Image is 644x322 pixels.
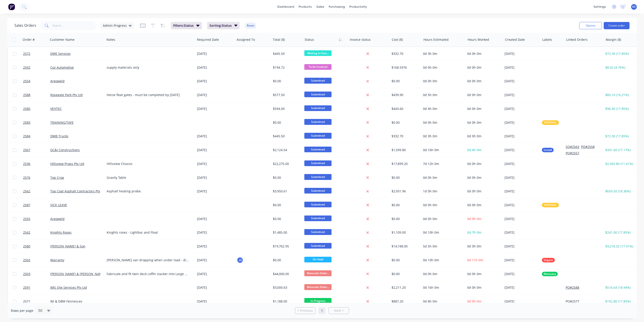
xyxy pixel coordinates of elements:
a: 2576 [23,171,50,184]
span: INTERNAL [544,203,557,207]
div: [DATE] [197,244,233,249]
div: $22,275.00 [273,162,299,166]
span: Submitted [304,174,332,180]
div: $443.60 [392,107,418,111]
div: [DATE] [505,175,538,180]
span: 2583 [23,120,30,125]
div: Invoice status [350,37,371,42]
a: [PERSON_NAME] & Son [50,244,85,248]
span: Next [334,308,341,313]
div: $0.00 [392,175,418,180]
div: $0.00 [392,120,418,125]
div: Hillsview Chassis [107,162,189,166]
a: 2542 [23,226,50,239]
a: Top Crop [50,175,64,180]
div: [DATE] [197,217,233,221]
div: Customer Name [50,37,74,42]
button: PO#2588 [566,285,579,290]
span: 2503 [23,272,30,276]
span: Submitted [304,229,332,235]
div: [DATE] [505,299,538,304]
div: supply materials only [107,65,189,70]
span: To be Invoiced [304,64,332,70]
div: [DATE] [197,134,233,138]
span: In Progress [304,298,332,304]
div: $0.00 [392,258,418,262]
div: 0d 5h 0m [423,93,461,97]
span: Submitted [304,78,332,83]
div: $659.50 (18.36%) [605,189,634,194]
div: 0d 0h 0m [423,65,461,70]
span: Submitted [304,188,332,194]
a: GC&J Constructions [50,148,80,152]
div: settings [591,3,608,10]
div: [DATE] [505,230,538,235]
div: [DATE] [505,120,538,125]
button: INTERNAL [542,120,559,125]
span: INTERNAL [544,120,557,125]
span: 0d 0h 0m [467,65,481,70]
span: Rows per page [11,308,33,313]
div: $96.40 (17.85%) [605,107,634,111]
div: Required Date [197,37,219,42]
a: Argoweld [50,79,65,83]
a: 2591 [23,281,50,294]
div: Order # [23,37,35,42]
span: 2584 [23,134,30,138]
div: Knights roses - Lightbar and Float [107,230,189,235]
span: Filters: Status [173,23,194,28]
span: Submitted [304,243,332,249]
div: [PERSON_NAME] van dropping when under load - diagnose, remove actuators to be sent away for repai... [107,258,189,262]
span: 2572 [23,51,30,56]
div: [DATE] [505,134,538,138]
div: $0.00 [392,79,418,83]
div: $1,599.80 [392,148,418,152]
span: 0d 9h 0m [467,217,481,221]
div: Fabricate and fit twin deck coffin stacker into Large electric Ford Van. [107,272,189,276]
a: 2562 [23,184,50,198]
span: 0d 9h 0m [467,299,481,303]
span: 0d 0h 0m [467,244,481,248]
div: 0d 16h 0m [423,285,461,290]
div: $2,124.54 [273,148,299,152]
div: Assigned To [237,37,255,42]
span: 0d 0h 0m [467,285,481,290]
div: $331.60 (17.17%) [605,148,634,152]
span: 0d 0h 0m [467,51,481,56]
button: Options [579,22,602,29]
button: Create order [604,22,630,29]
button: Install [542,148,554,152]
div: $0.00 [273,120,299,125]
span: 2585 [23,107,30,111]
div: 0d 8h 0m [423,299,461,304]
div: 1d 0h 0m [423,189,461,194]
span: Waiting to Star... [304,50,332,56]
span: 0d 0h 0m [467,93,481,97]
div: [DATE] [505,244,538,249]
div: [DATE] [197,230,233,235]
div: productivity [347,3,369,10]
div: [DATE] [505,217,538,221]
span: 0d 0h 0m [467,162,481,166]
a: 2592 [23,61,50,74]
span: Materials Order... [304,270,332,276]
span: Urgent [544,258,553,262]
span: Previous [300,308,313,313]
div: Created Date [505,37,525,42]
span: Submitted [304,160,332,166]
span: Materials Order... [304,284,332,290]
div: [DATE] [197,285,233,290]
button: SO#2563 [566,145,579,149]
div: [DATE] [505,148,538,152]
div: 0d 0h 0m [423,217,461,221]
div: [DATE] [505,272,538,276]
span: 0d 0h 0m [467,203,481,207]
div: $192.80 (17.85%) [605,299,634,304]
a: SICK LEAVE [50,203,67,207]
span: Mortuary [544,272,556,276]
div: 7d 12h 0m [423,162,461,166]
div: [DATE] [505,79,538,83]
span: KS [632,5,636,9]
div: $14,748.00 [392,244,418,249]
div: $0.00 [273,175,299,180]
